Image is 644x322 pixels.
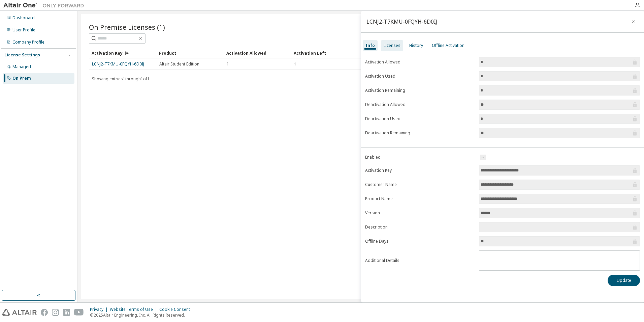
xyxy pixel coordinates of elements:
label: Activation Key [365,168,475,173]
img: instagram.svg [52,309,59,316]
div: Managed [12,64,31,70]
label: Activation Used [365,74,475,79]
span: Altair Student Edition [159,61,199,67]
div: LCNJ2-T7KMU-0FQYH-6D0IJ [366,19,438,24]
div: Activation Key [92,48,154,58]
div: On Prem [12,76,31,81]
img: linkedin.svg [63,309,70,316]
div: Info [365,43,375,48]
span: Showing entries 1 through 1 of 1 [92,76,150,82]
label: Version [365,210,475,216]
p: © 2025 Altair Engineering, Inc. All Rights Reserved. [90,312,194,318]
label: Product Name [365,196,475,202]
div: Licenses [384,43,400,48]
div: Cookie Consent [159,307,194,312]
label: Activation Remaining [365,88,475,93]
label: Offline Days [365,239,475,244]
span: 1 [294,61,296,67]
label: Deactivation Remaining [365,130,475,136]
label: Activation Allowed [365,59,475,65]
span: On Premise Licenses (1) [89,22,165,32]
div: Privacy [90,307,110,312]
img: youtube.svg [74,309,84,316]
img: altair_logo.svg [2,309,37,316]
button: Update [608,275,640,286]
label: Enabled [365,155,475,160]
div: Activation Allowed [226,48,288,58]
label: Customer Name [365,182,475,187]
div: Company Profile [12,39,44,45]
div: History [409,43,423,48]
img: facebook.svg [41,309,48,316]
div: User Profile [12,27,35,33]
label: Deactivation Allowed [365,102,475,107]
span: 1 [227,61,229,67]
label: Additional Details [365,258,475,263]
label: Deactivation Used [365,116,475,122]
img: Altair One [3,2,88,9]
a: LCNJ2-T7KMU-0FQYH-6D0IJ [92,61,144,67]
div: Dashboard [12,15,35,21]
div: Website Terms of Use [110,307,159,312]
label: Description [365,224,475,230]
div: License Settings [4,52,40,58]
div: Product [159,48,221,58]
div: Activation Left [294,48,356,58]
div: Offline Activation [432,43,464,48]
